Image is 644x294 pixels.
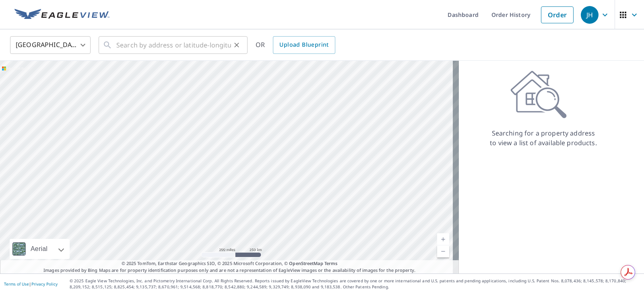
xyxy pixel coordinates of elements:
[4,281,29,287] a: Terms of Use
[14,9,109,21] img: EV Logo
[279,40,328,50] span: Upload Blueprint
[273,36,335,54] a: Upload Blueprint
[116,34,231,56] input: Search by address or latitude-longitude
[122,260,338,267] span: © 2025 TomTom, Earthstar Geographics SIO, © 2025 Microsoft Corporation, ©
[581,6,599,24] div: JH
[324,260,338,266] a: Terms
[437,245,449,257] a: Current Level 5, Zoom Out
[231,39,242,51] button: Clear
[70,278,640,290] p: © 2025 Eagle View Technologies, Inc. and Pictometry International Corp. All Rights Reserved. Repo...
[31,281,58,287] a: Privacy Policy
[256,36,335,54] div: OR
[4,282,58,286] p: |
[10,239,70,259] div: Aerial
[289,260,323,266] a: OpenStreetMap
[437,233,449,245] a: Current Level 5, Zoom In
[10,34,91,56] div: [GEOGRAPHIC_DATA]
[541,6,574,23] a: Order
[28,239,50,259] div: Aerial
[489,128,597,148] p: Searching for a property address to view a list of available products.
